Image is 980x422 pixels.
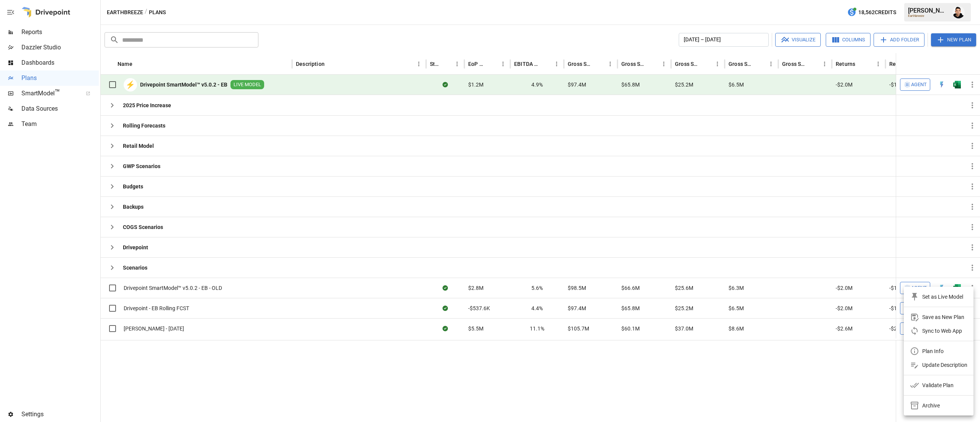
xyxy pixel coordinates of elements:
[922,312,964,322] div: Save as New Plan
[922,381,954,390] div: Validate Plan
[922,326,962,335] div: Sync to Web App
[922,347,944,356] div: Plan Info
[922,292,963,301] div: Set as Live Model
[922,401,940,410] div: Archive
[922,360,967,370] div: Update Description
